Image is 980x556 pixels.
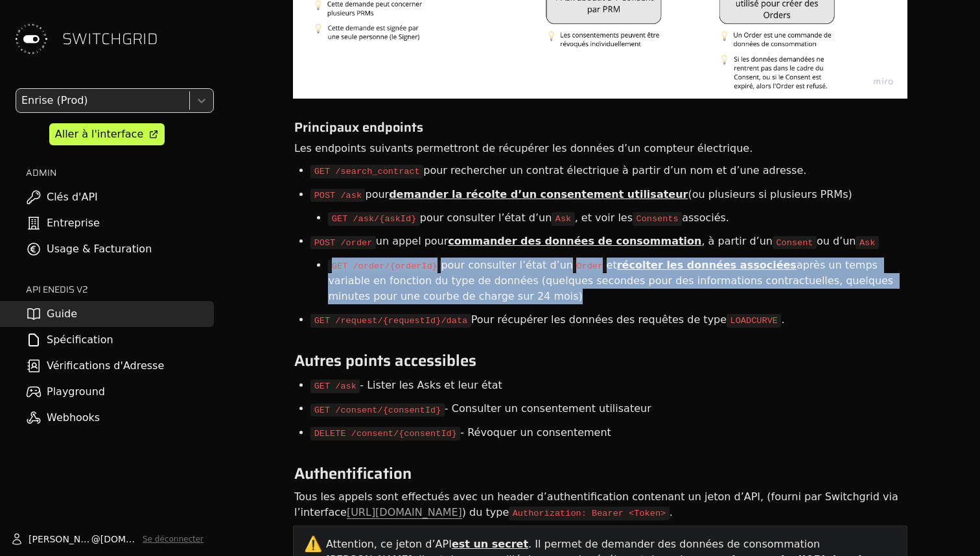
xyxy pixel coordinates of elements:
[328,260,441,272] code: GET /order/{orderId}
[310,230,907,253] li: un appel pour , à partir d’un ou d’un
[310,183,852,206] li: pour (ou plusieurs si plusieurs PRMs)
[304,535,323,553] span: ⚠️
[310,380,360,393] code: GET /ask
[310,374,502,397] li: - Lister les Asks et leur état
[328,206,852,230] li: pour consulter l’état d’un , et voir les associés.
[448,235,701,247] span: commander des données de consommation
[347,506,462,519] a: [URL][DOMAIN_NAME]
[552,212,574,225] code: Ask
[100,533,137,546] span: [DOMAIN_NAME]
[310,404,445,417] code: GET /consent/{consentId}
[62,29,158,49] span: SWITCHGRID
[293,487,907,522] div: Tous les appels sont effectués avec un header d’authentification contenant un jeton d’API, (fourn...
[310,308,784,332] li: Pour récupérer les données des requêtes de type .
[49,123,165,145] a: Aller à l'interface
[773,236,817,249] code: Consent
[310,427,460,440] code: DELETE /consent/{consentId}
[573,260,607,272] code: Order
[617,259,797,271] span: récolter les données associées
[509,507,669,520] code: Authorization: Bearer <Token>
[452,538,528,550] span: est un secret
[29,533,91,546] span: [PERSON_NAME].marcilhacy
[143,534,204,544] button: Se déconnecter
[310,397,651,420] li: - Consulter un consentement utilisateur
[633,212,682,225] code: Consents
[389,188,688,200] span: demander la récolte d’un consentement utilisateur
[310,159,806,182] li: pour rechercher un contrat électrique à partir d’un nom et d’une adresse.
[294,117,423,138] span: Principaux endpoints
[294,348,476,373] span: Autres points accessibles
[328,212,419,225] code: GET /ask/{askId}
[55,127,143,142] div: Aller à l'interface
[91,533,100,546] span: @
[26,166,214,179] h2: ADMIN
[727,314,781,327] code: LOADCURVE
[328,254,907,308] li: pour consulter l’état d’un et après un temps variable en fonction du type de données (quelques se...
[294,461,412,486] span: Authentification
[310,165,423,178] code: GET /search_contract
[26,283,214,296] h2: API ENEDIS v2
[310,421,611,444] li: - Révoquer un consentement
[856,236,878,249] code: Ask
[310,189,365,202] code: POST /ask
[310,236,376,249] code: POST /order
[293,139,907,158] div: Les endpoints suivants permettront de récupérer les données d’un compteur électrique.
[310,314,471,327] code: GET /request/{requestId}/data
[10,18,52,60] img: Switchgrid Logo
